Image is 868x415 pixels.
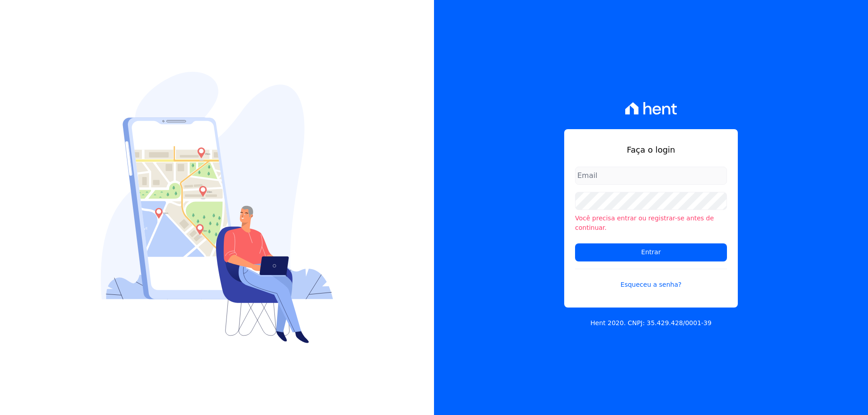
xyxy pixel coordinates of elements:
input: Email [575,167,727,185]
img: Login [101,72,333,343]
input: Entrar [575,243,727,261]
li: Você precisa entrar ou registrar-se antes de continuar. [575,214,727,233]
h1: Faça o login [575,144,727,156]
a: Esqueceu a senha? [575,269,727,289]
p: Hent 2020. CNPJ: 35.429.428/0001-39 [590,318,712,328]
